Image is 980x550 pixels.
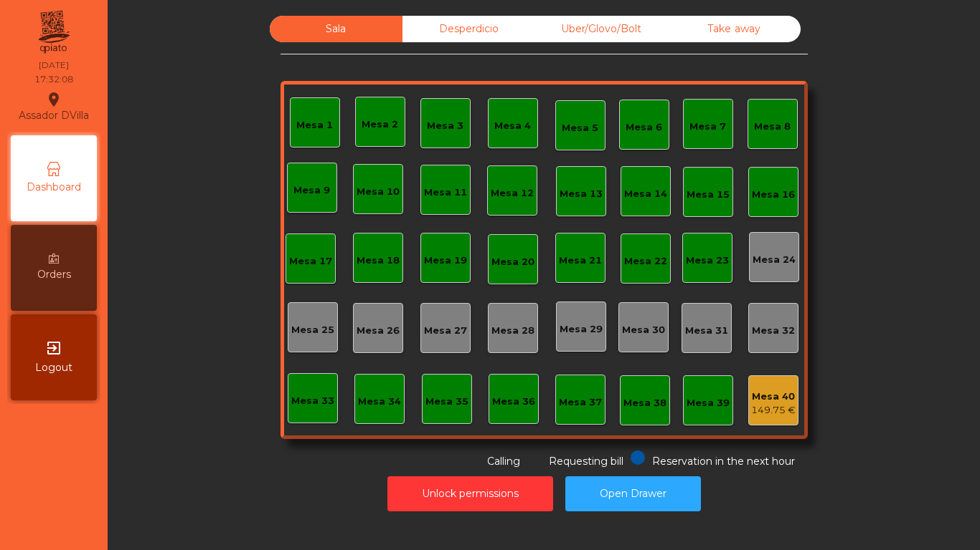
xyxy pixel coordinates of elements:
[34,73,73,86] div: 17:32:08
[560,322,603,337] div: Mesa 29
[559,254,602,268] div: Mesa 21
[402,16,535,42] div: Desperdicio
[652,455,795,468] span: Reservation in the next hour
[560,187,603,201] div: Mesa 13
[624,187,667,201] div: Mesa 14
[357,254,400,268] div: Mesa 18
[491,324,534,338] div: Mesa 28
[424,324,467,338] div: Mesa 27
[622,323,665,337] div: Mesa 30
[624,254,667,269] div: Mesa 22
[559,395,602,410] div: Mesa 37
[357,185,400,199] div: Mesa 10
[425,395,468,409] div: Mesa 35
[36,7,71,57] img: qpiato
[387,476,553,511] button: Unlock permissions
[362,117,398,132] div: Mesa 2
[357,324,400,338] div: Mesa 26
[491,255,534,269] div: Mesa 20
[39,59,69,72] div: [DATE]
[751,390,796,404] div: Mesa 40
[37,267,71,282] span: Orders
[623,396,666,410] div: Mesa 38
[689,120,726,134] div: Mesa 7
[687,396,730,410] div: Mesa 39
[27,180,81,195] span: Dashboard
[270,16,402,42] div: Sala
[487,455,520,468] span: Calling
[562,121,598,135] div: Mesa 5
[686,254,729,268] div: Mesa 23
[289,254,332,269] div: Mesa 17
[358,395,401,409] div: Mesa 34
[753,253,796,267] div: Mesa 24
[754,120,791,134] div: Mesa 8
[45,339,62,357] i: exit_to_app
[565,476,701,511] button: Open Drawer
[427,119,463,133] div: Mesa 3
[291,394,334,408] div: Mesa 33
[751,403,796,418] div: 149.75 €
[626,120,662,135] div: Mesa 6
[535,16,668,42] div: Uber/Glovo/Bolt
[687,188,730,202] div: Mesa 15
[424,254,467,268] div: Mesa 19
[492,395,535,409] div: Mesa 36
[45,91,62,108] i: location_on
[752,188,795,202] div: Mesa 16
[19,89,89,125] div: Assador DVilla
[424,185,467,200] div: Mesa 11
[491,186,534,201] div: Mesa 12
[549,455,623,468] span: Requesting bill
[668,16,801,42] div: Take away
[494,119,531,133] div: Mesa 4
[296,118,333,132] div: Mesa 1
[685,324,728,338] div: Mesa 31
[752,324,795,338] div: Mesa 32
[291,323,334,337] div: Mesa 25
[293,183,330,198] div: Mesa 9
[35,360,72,375] span: Logout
